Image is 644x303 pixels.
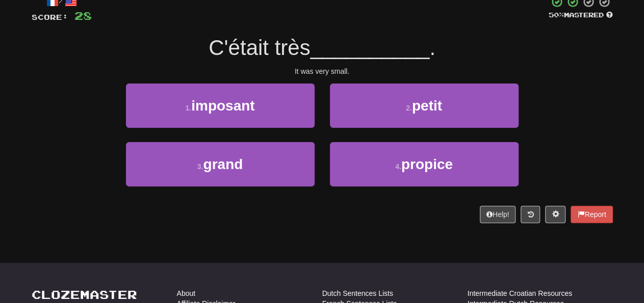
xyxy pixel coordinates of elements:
[177,288,196,298] a: About
[32,288,137,301] a: Clozemaster
[468,288,572,298] a: Intermediate Croatian Resources
[74,9,92,22] span: 28
[126,84,315,128] button: 1.imposant
[521,206,540,223] button: Round history (alt+y)
[32,13,68,21] span: Score:
[549,11,613,20] div: Mastered
[203,156,243,172] span: grand
[330,142,519,186] button: 4.propice
[549,11,564,19] span: 50 %
[401,156,453,172] span: propice
[571,206,612,223] button: Report
[330,84,519,128] button: 2.petit
[32,66,613,76] div: It was very small.
[191,98,254,114] span: imposant
[406,104,412,112] small: 2 .
[126,142,315,186] button: 3.grand
[480,206,516,223] button: Help!
[412,98,442,114] span: petit
[311,36,430,60] span: __________
[429,36,435,60] span: .
[395,162,401,171] small: 4 .
[185,104,191,112] small: 1 .
[197,162,203,171] small: 3 .
[209,36,310,60] span: C'était très
[322,288,393,298] a: Dutch Sentences Lists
